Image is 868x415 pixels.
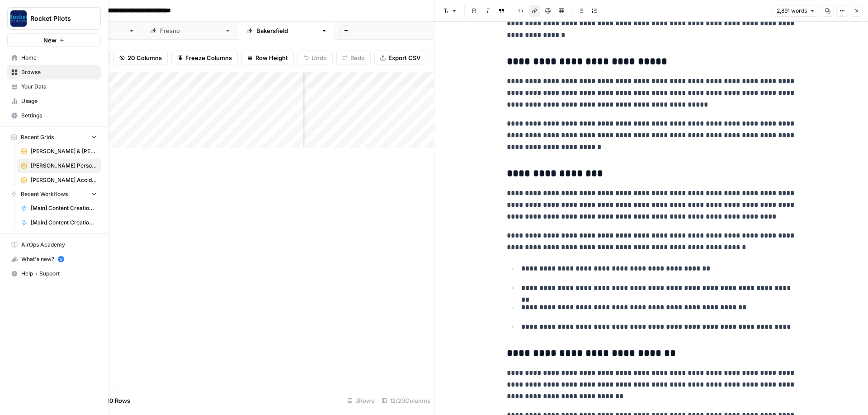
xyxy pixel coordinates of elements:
button: What's new? 5 [7,252,101,266]
img: Rocket Pilots Logo [10,10,27,27]
button: Redo [336,51,371,65]
a: [PERSON_NAME] Personal Injury & Car Accident Lawyers [17,159,101,173]
span: Home [21,54,97,62]
a: Browse [7,65,101,79]
span: Settings [21,112,97,120]
button: Export CSV [374,51,426,65]
span: AirOps Academy [21,241,97,249]
span: New [43,36,57,45]
span: Export CSV [388,53,420,62]
span: Row Height [255,53,288,62]
span: Your Data [21,83,97,91]
div: [GEOGRAPHIC_DATA] [256,26,317,35]
span: Undo [311,53,327,62]
span: Rocket Pilots [30,14,85,23]
text: 5 [60,257,62,261]
div: What's new? [8,252,100,266]
span: [Main] Content Creation Brief [31,204,97,212]
div: 3 Rows [344,393,378,408]
a: [Main] Content Creation Article [17,215,101,230]
span: Help + Support [21,270,97,278]
span: Redo [350,53,365,62]
span: Recent Workflows [21,190,68,198]
button: Row Height [241,51,294,65]
div: [GEOGRAPHIC_DATA] [160,26,221,35]
button: Freeze Columns [171,51,238,65]
button: 20 Columns [113,51,168,65]
a: [PERSON_NAME] & [PERSON_NAME] [US_STATE] Car Accident Lawyers [17,144,101,159]
a: Home [7,51,101,65]
a: Usage [7,94,101,108]
span: 20 Columns [127,53,162,62]
span: [Main] Content Creation Article [31,219,97,227]
a: AirOps Academy [7,238,101,252]
button: Undo [297,51,333,65]
button: 2,891 words [773,5,819,17]
a: Settings [7,108,101,123]
button: Recent Workflows [7,187,101,201]
a: [PERSON_NAME] Accident Attorneys [17,173,101,187]
span: Recent Grids [21,133,54,141]
span: Freeze Columns [185,53,232,62]
a: [GEOGRAPHIC_DATA] [142,22,239,40]
button: Workspace: Rocket Pilots [7,7,101,30]
span: [PERSON_NAME] & [PERSON_NAME] [US_STATE] Car Accident Lawyers [31,147,97,155]
span: 2,891 words [777,7,807,15]
span: Add 10 Rows [94,396,130,405]
a: [Main] Content Creation Brief [17,201,101,215]
div: 12/20 Columns [378,393,434,408]
a: 5 [58,256,64,262]
span: [PERSON_NAME] Accident Attorneys [31,176,97,184]
span: Usage [21,97,97,105]
button: Recent Grids [7,131,101,144]
button: Help + Support [7,266,101,281]
a: [GEOGRAPHIC_DATA] [239,22,335,40]
a: Your Data [7,79,101,94]
span: Browse [21,68,97,76]
button: New [7,33,101,47]
span: [PERSON_NAME] Personal Injury & Car Accident Lawyers [31,162,97,170]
